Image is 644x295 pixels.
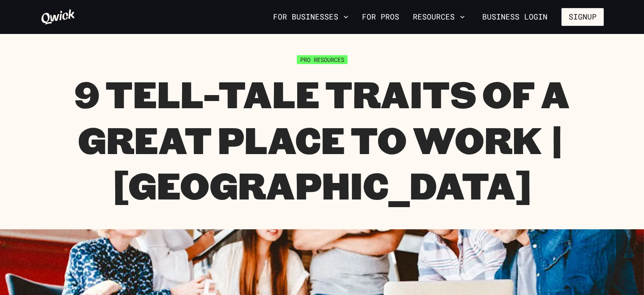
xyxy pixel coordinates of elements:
span: Pro Resources [297,55,348,64]
a: For Pros [359,10,403,24]
button: Signup [561,8,604,26]
h1: 9 Tell-Tale Traits of a Great Place to Work | [GEOGRAPHIC_DATA] [41,71,604,208]
button: For Businesses [270,10,352,24]
button: Resources [409,10,468,24]
a: Business Login [475,8,555,26]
